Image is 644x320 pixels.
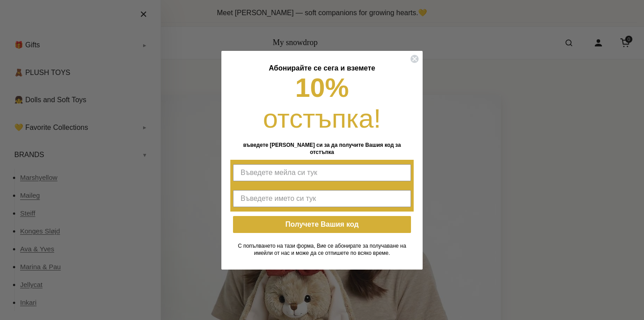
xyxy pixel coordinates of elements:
button: Получете Вашия код [233,216,411,233]
span: отстъпка! [263,104,381,133]
input: Въведете мейла си тук [233,164,411,181]
span: 10% [295,73,349,103]
span: въведете [PERSON_NAME] си за да получите Вашия код за отстъпка [243,142,401,155]
span: С попълването на тази форма, Вие се абонирате за получаване на имейли от нас и може да се отпишет... [238,243,406,256]
span: Абонирайте се сега и вземете [269,64,375,72]
input: Въведете името си тук [233,190,411,207]
button: Close dialog [410,54,419,63]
